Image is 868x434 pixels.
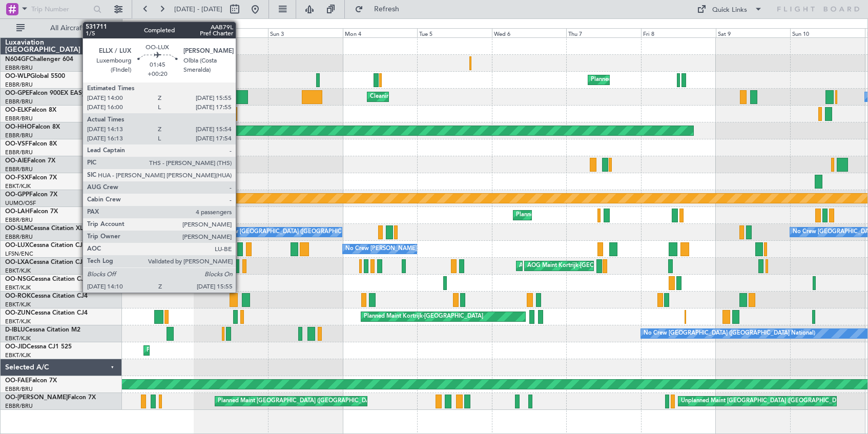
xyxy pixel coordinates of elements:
[5,233,33,241] a: EBBR/BRU
[5,225,87,232] a: OO-SLMCessna Citation XLS
[218,394,403,409] div: Planned Maint [GEOGRAPHIC_DATA] ([GEOGRAPHIC_DATA] National)
[591,72,665,88] div: Planned Maint Milan (Linate)
[527,258,639,274] div: AOG Maint Kortrijk-[GEOGRAPHIC_DATA]
[5,192,29,198] span: OO-GPP
[5,242,29,249] span: OO-LUX
[5,90,90,96] a: OO-GPEFalcon 900EX EASy II
[5,158,27,164] span: OO-AIE
[5,310,31,316] span: OO-ZUN
[5,293,31,299] span: OO-ROK
[150,275,269,291] div: Planned Maint Kortrijk-[GEOGRAPHIC_DATA]
[5,352,31,359] a: EBKT/KJK
[5,182,31,190] a: EBKT/KJK
[5,98,33,106] a: EBBR/BRU
[5,56,29,63] span: N604GF
[5,209,30,215] span: OO-LAH
[147,343,266,358] div: Planned Maint Kortrijk-[GEOGRAPHIC_DATA]
[5,64,33,72] a: EBBR/BRU
[5,141,29,147] span: OO-VSF
[5,267,31,275] a: EBKT/KJK
[5,209,58,215] a: OO-LAHFalcon 7X
[5,284,31,292] a: EBKT/KJK
[345,241,468,257] div: No Crew [PERSON_NAME] ([PERSON_NAME])
[5,259,86,265] a: OO-LXACessna Citation CJ4
[5,115,33,122] a: EBBR/BRU
[5,158,55,164] a: OO-AIEFalcon 7X
[5,141,57,147] a: OO-VSFFalcon 8X
[5,56,73,63] a: N604GFChallenger 604
[5,149,33,156] a: EBBR/BRU
[5,192,57,198] a: OO-GPPFalcon 7X
[5,107,56,113] a: OO-ELKFalcon 8X
[5,378,57,384] a: OO-FAEFalcon 7X
[5,276,88,282] a: OO-NSGCessna Citation CJ4
[5,318,31,325] a: EBKT/KJK
[716,28,791,37] div: Sat 9
[370,89,541,105] div: Cleaning [GEOGRAPHIC_DATA] ([GEOGRAPHIC_DATA] National)
[268,28,343,37] div: Sun 3
[5,378,29,384] span: OO-FAE
[516,208,701,223] div: Planned Maint [GEOGRAPHIC_DATA] ([GEOGRAPHIC_DATA] National)
[5,293,88,299] a: OO-ROKCessna Citation CJ4
[5,385,33,393] a: EBBR/BRU
[712,5,747,15] div: Quick Links
[492,28,567,37] div: Wed 6
[5,216,33,224] a: EBBR/BRU
[5,395,68,401] span: OO-[PERSON_NAME]
[519,258,631,274] div: AOG Maint Kortrijk-[GEOGRAPHIC_DATA]
[162,258,347,274] div: Planned Maint [GEOGRAPHIC_DATA] ([GEOGRAPHIC_DATA] National)
[5,402,33,410] a: EBBR/BRU
[5,259,29,265] span: OO-LXA
[365,6,408,13] span: Refresh
[5,327,80,333] a: D-IBLUCessna Citation M2
[31,2,90,17] input: Trip Number
[5,310,88,316] a: OO-ZUNCessna Citation CJ4
[5,124,32,130] span: OO-HHO
[5,175,57,181] a: OO-FSXFalcon 7X
[692,1,768,17] button: Quick Links
[5,335,31,342] a: EBKT/KJK
[5,301,31,308] a: EBKT/KJK
[641,28,716,37] div: Fri 8
[5,327,25,333] span: D-IBLU
[417,28,492,37] div: Tue 5
[5,81,33,89] a: EBBR/BRU
[790,28,865,37] div: Sun 10
[350,1,411,17] button: Refresh
[11,20,111,36] button: All Aircraft
[174,5,222,14] span: [DATE] - [DATE]
[215,224,386,240] div: No Crew [GEOGRAPHIC_DATA] ([GEOGRAPHIC_DATA] National)
[5,344,27,350] span: OO-JID
[343,28,418,37] div: Mon 4
[119,28,194,37] div: Fri 1
[364,309,483,324] div: Planned Maint Kortrijk-[GEOGRAPHIC_DATA]
[5,199,36,207] a: UUMO/OSF
[5,242,86,249] a: OO-LUXCessna Citation CJ4
[5,73,65,79] a: OO-WLPGlobal 5500
[5,395,96,401] a: OO-[PERSON_NAME]Falcon 7X
[124,20,141,29] div: [DATE]
[5,90,29,96] span: OO-GPE
[5,166,33,173] a: EBBR/BRU
[5,73,30,79] span: OO-WLP
[566,28,641,37] div: Thu 7
[5,344,72,350] a: OO-JIDCessna CJ1 525
[27,25,108,32] span: All Aircraft
[5,175,29,181] span: OO-FSX
[194,28,268,37] div: Sat 2
[5,107,28,113] span: OO-ELK
[5,276,31,282] span: OO-NSG
[5,225,30,232] span: OO-SLM
[644,326,815,341] div: No Crew [GEOGRAPHIC_DATA] ([GEOGRAPHIC_DATA] National)
[5,132,33,139] a: EBBR/BRU
[5,124,60,130] a: OO-HHOFalcon 8X
[5,250,33,258] a: LFSN/ENC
